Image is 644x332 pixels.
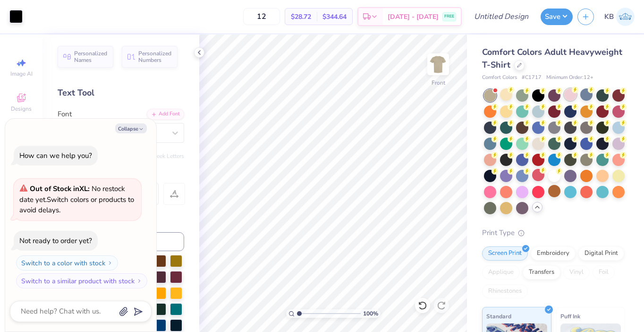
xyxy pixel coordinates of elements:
[563,265,590,280] div: Vinyl
[19,184,125,204] span: No restock date yet.
[10,70,33,78] span: Image AI
[19,151,92,160] div: How can we help you?
[604,8,635,26] a: KB
[432,79,445,87] div: Front
[147,109,184,120] div: Add Font
[138,50,172,63] span: Personalized Numbers
[11,105,32,113] span: Designs
[30,184,92,193] strong: Out of Stock in XL :
[531,246,576,261] div: Embroidery
[19,236,92,245] div: Not ready to order yet?
[322,12,347,22] span: $344.64
[522,74,542,82] span: # C1717
[578,246,624,261] div: Digital Print
[58,109,72,120] label: Font
[107,260,113,266] img: Switch to a color with stock
[466,7,536,26] input: Untitled Design
[560,311,580,321] span: Puff Ink
[482,246,528,261] div: Screen Print
[546,74,593,82] span: Minimum Order: 12 +
[523,265,560,280] div: Transfers
[482,265,520,280] div: Applique
[388,12,439,22] span: [DATE] - [DATE]
[616,8,635,26] img: Kaiden Bondurant
[243,8,280,25] input: – –
[16,273,147,288] button: Switch to a similar product with stock
[486,311,511,321] span: Standard
[482,284,528,298] div: Rhinestones
[136,278,142,284] img: Switch to a similar product with stock
[482,46,622,70] span: Comfort Colors Adult Heavyweight T-Shirt
[444,13,454,20] span: FREE
[482,74,517,82] span: Comfort Colors
[604,11,614,22] span: KB
[291,12,311,22] span: $28.72
[115,123,147,133] button: Collapse
[363,309,378,318] span: 100 %
[429,55,448,74] img: Front
[593,265,615,280] div: Foil
[16,255,118,271] button: Switch to a color with stock
[58,87,184,99] div: Text Tool
[74,50,108,63] span: Personalized Names
[482,227,625,238] div: Print Type
[19,184,134,215] span: Switch colors or products to avoid delays.
[541,9,573,25] button: Save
